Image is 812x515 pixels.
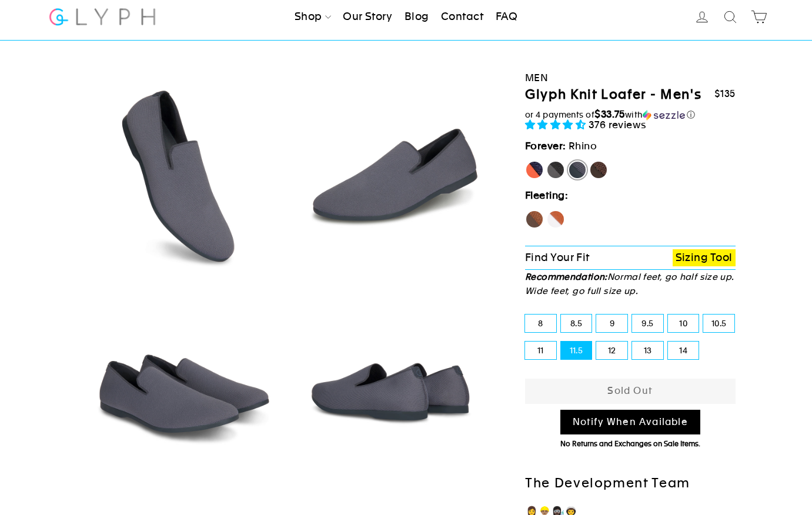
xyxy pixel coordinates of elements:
img: Rhino [293,286,493,487]
img: Glyph [48,1,158,32]
label: [PERSON_NAME] [525,160,544,179]
label: 13 [632,342,663,359]
label: Fox [546,210,565,229]
a: Our Story [338,4,397,30]
span: Sold Out [607,385,653,396]
div: or 4 payments of$33.75withSezzle Click to learn more about Sezzle [525,109,736,121]
a: Blog [400,4,434,30]
label: Panther [546,160,565,179]
img: Rhino [82,286,283,487]
label: 11 [525,342,556,359]
strong: Forever: [525,140,566,152]
a: Contact [436,4,488,30]
label: 9.5 [632,315,663,332]
img: Sezzle [643,110,685,121]
label: 10 [668,315,699,332]
label: 8.5 [561,315,592,332]
div: Men [525,70,736,86]
span: No Returns and Exchanges on Sale Items. [560,440,700,448]
strong: Fleeting: [525,189,568,201]
span: $135 [714,88,736,99]
label: 12 [596,342,627,359]
span: 376 reviews [589,119,647,131]
a: FAQ [491,4,522,30]
label: 8 [525,315,556,332]
span: 4.73 stars [525,119,589,131]
label: Rhino [568,160,587,179]
button: Sold Out [525,379,736,404]
img: Rhino [82,75,283,276]
label: 10.5 [703,315,734,332]
p: Normal feet, go half size up. Wide feet, go full size up. [525,270,736,298]
span: Find Your Fit [525,251,590,263]
a: Shop [290,4,336,30]
label: Hawk [525,210,544,229]
label: Mustang [589,160,608,179]
label: 11.5 [561,342,592,359]
a: Notify When Available [560,410,700,435]
h2: The Development Team [525,475,736,492]
ul: Primary [290,4,522,30]
img: Rhino [293,75,493,276]
label: 9 [596,315,627,332]
span: $33.75 [594,108,625,120]
strong: Recommendation: [525,272,607,282]
span: Rhino [569,140,597,152]
a: Sizing Tool [673,249,736,266]
h1: Glyph Knit Loafer - Men's [525,86,701,103]
label: 14 [668,342,699,359]
div: or 4 payments of with [525,109,736,121]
